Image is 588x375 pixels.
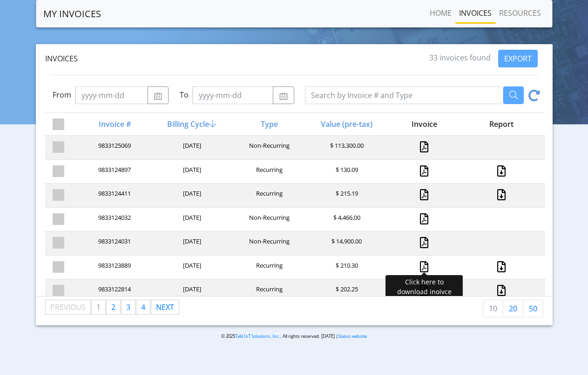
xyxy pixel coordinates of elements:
div: [DATE] [152,165,230,178]
div: [DATE] [152,189,230,202]
a: RESOURCES [495,4,545,22]
div: [DATE] [152,237,230,250]
span: 3 [126,302,130,312]
a: Status website [338,333,367,339]
div: $ 130.09 [307,165,385,178]
div: 9833124031 [75,237,152,250]
div: 9833122814 [75,285,152,297]
a: MY INVOICES [43,5,101,23]
span: Invoices [45,53,78,64]
div: 9833124897 [75,165,152,178]
div: Report [462,118,539,130]
div: Recurring [230,165,307,178]
a: Home [426,4,455,22]
div: [DATE] [152,213,230,226]
button: EXPORT [498,50,538,67]
div: 9833124032 [75,213,152,226]
div: $ 202.25 [307,285,385,297]
a: 20 [503,300,523,317]
input: yyyy-mm-dd [75,86,148,104]
input: yyyy-mm-dd [192,86,273,104]
div: $ 4,466.00 [307,213,385,226]
label: From [53,89,71,100]
a: Telit IoT Solutions, Inc. [235,333,280,339]
label: To [180,89,189,100]
div: [DATE] [152,261,230,274]
div: 9833124411 [75,189,152,202]
span: 4 [141,302,145,312]
span: 33 invoices found [429,53,491,63]
input: Search by Invoice # and Type [305,86,503,104]
a: Next page [151,300,179,314]
div: Click here to download inoivce [385,275,463,298]
a: INVOICES [455,4,495,22]
div: Non-Recurring [230,141,307,154]
img: calendar.svg [279,92,288,100]
ul: Pagination [45,300,180,315]
span: Previous [50,302,86,312]
div: Non-Recurring [230,237,307,250]
div: Recurring [230,285,307,297]
div: 9833125069 [75,141,152,154]
div: $ 215.19 [307,189,385,202]
div: $ 210.30 [307,261,385,274]
div: Invoice # [75,118,152,130]
span: 1 [96,302,101,312]
div: Non-Recurring [230,213,307,226]
div: [DATE] [152,141,230,154]
div: $ 14,900.00 [307,237,385,250]
div: Invoice [385,118,462,130]
div: Recurring [230,189,307,202]
div: [DATE] [152,285,230,297]
span: 2 [111,302,115,312]
div: $ 113,300.00 [307,141,385,154]
img: calendar.svg [154,92,162,100]
a: 50 [523,300,543,317]
div: 9833123889 [75,261,152,274]
p: © 2025 . All rights reserved. [DATE] | [154,333,434,340]
div: Billing Cycle [152,118,230,130]
div: Recurring [230,261,307,274]
div: Value (pre-tax) [307,118,385,130]
div: Type [230,118,307,130]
